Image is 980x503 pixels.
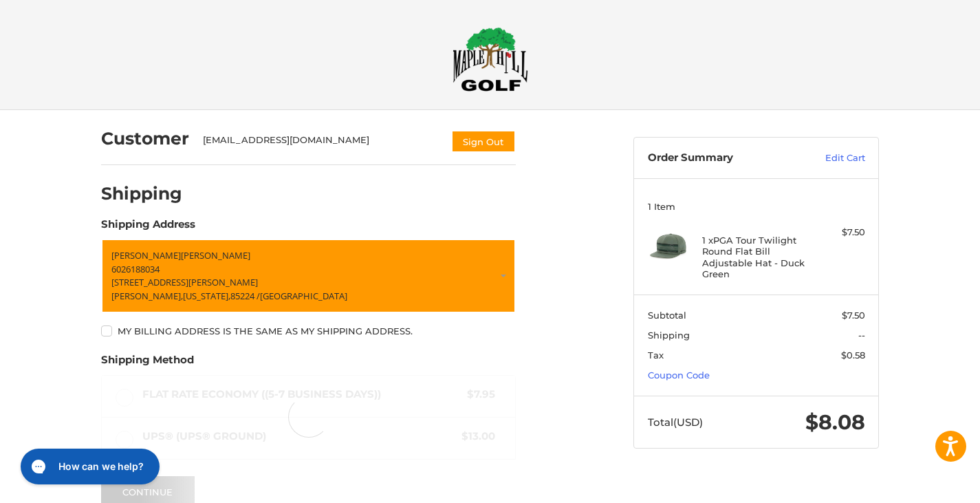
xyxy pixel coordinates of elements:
span: -- [858,330,865,341]
span: 6026188034 [111,263,160,275]
legend: Shipping Address [101,217,195,239]
label: My billing address is the same as my shipping address. [101,325,516,336]
span: Shipping [648,330,690,341]
h3: 1 Item [648,201,865,212]
span: [GEOGRAPHIC_DATA] [260,290,347,302]
img: Maple Hill Golf [453,27,528,92]
button: Sign Out [451,130,516,153]
span: [PERSON_NAME] [111,249,181,261]
h3: Order Summary [648,151,796,165]
a: Edit Cart [796,151,865,165]
h2: Customer [101,128,189,149]
h2: Shipping [101,183,182,204]
a: Coupon Code [648,370,710,381]
h4: 1 x PGA Tour Twilight Round Flat Bill Adjustable Hat - Duck Green [702,235,807,279]
legend: Shipping Method [101,352,194,374]
span: [US_STATE], [183,290,230,302]
span: Subtotal [648,310,686,321]
span: [PERSON_NAME] [181,249,250,261]
span: $8.08 [805,409,865,435]
span: [PERSON_NAME], [111,290,183,302]
span: $0.58 [841,350,865,361]
span: $7.50 [842,310,865,321]
div: $7.50 [811,226,865,239]
div: [EMAIL_ADDRESS][DOMAIN_NAME] [203,133,438,153]
span: [STREET_ADDRESS][PERSON_NAME] [111,276,258,288]
a: Enter or select a different address [101,239,516,313]
iframe: Gorgias live chat messenger [14,444,164,489]
span: Tax [648,350,664,361]
span: Total (USD) [648,416,703,429]
span: 85224 / [230,290,260,302]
